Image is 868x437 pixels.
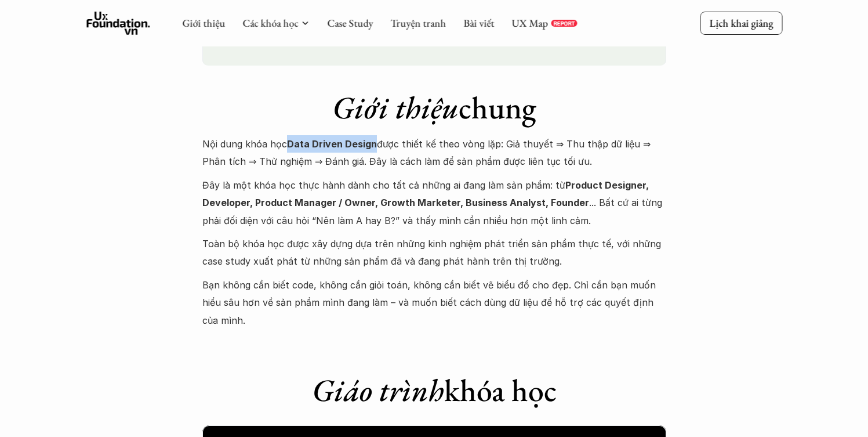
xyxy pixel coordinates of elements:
[242,16,298,30] a: Các khóa học
[327,16,373,30] a: Case Study
[390,16,446,30] a: Truyện tranh
[202,176,666,229] p: Đây là một khóa học thực hành dành cho tất cả những ai đang làm sản phẩm: từ ... Bất cứ ai từng p...
[553,20,575,27] p: REPORT
[202,89,666,127] h1: chung
[312,370,444,410] em: Giáo trình
[700,12,782,34] a: Lịch khai giảng
[202,371,666,409] h1: khóa học
[287,138,377,150] strong: Data Driven Design
[551,20,577,27] a: REPORT
[709,16,773,30] p: Lịch khai giảng
[202,135,666,171] p: Nội dung khóa học được thiết kế theo vòng lặp: Giả thuyết ⇒ Thu thập dữ liệu ⇒ Phân tích ⇒ Thử ng...
[202,235,666,270] p: Toàn bộ khóa học được xây dựng dựa trên những kinh nghiệm phát triển sản phẩm thực tế, với những ...
[463,16,494,30] a: Bài viết
[202,276,666,329] p: Bạn không cần biết code, không cần giỏi toán, không cần biết vẽ biểu đồ cho đẹp. Chỉ cần bạn muốn...
[182,16,225,30] a: Giới thiệu
[332,87,459,128] em: Giới thiệu
[511,16,548,30] a: UX Map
